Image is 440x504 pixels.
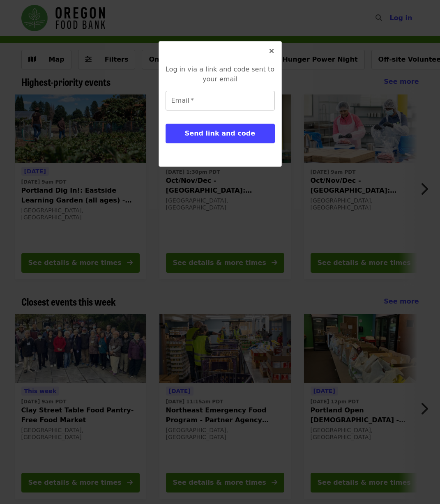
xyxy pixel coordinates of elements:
button: Close [262,41,281,61]
span: Log in via a link and code sent to your email [166,65,274,83]
i: times icon [269,47,274,55]
button: Send link and code [166,124,275,143]
span: Send link and code [185,129,255,137]
input: [object Object] [166,91,275,110]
